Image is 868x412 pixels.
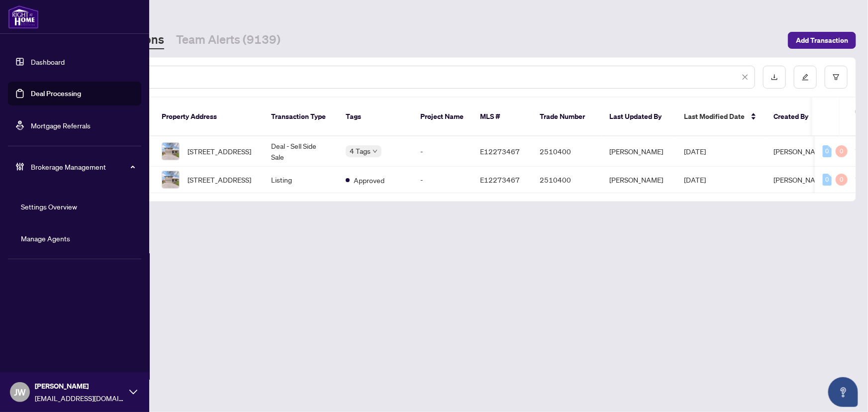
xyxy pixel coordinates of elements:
[532,167,601,193] td: 2510400
[828,377,858,407] button: Open asap
[188,146,251,157] span: [STREET_ADDRESS]
[412,98,472,136] th: Project Name
[773,175,827,184] span: [PERSON_NAME]
[412,136,472,167] td: -
[338,98,412,136] th: Tags
[836,145,848,157] div: 0
[35,393,124,404] span: [EMAIL_ADDRESS][DOMAIN_NAME]
[176,31,281,49] a: Team Alerts (9139)
[21,202,77,211] a: Settings Overview
[773,147,827,156] span: [PERSON_NAME]
[532,98,601,136] th: Trade Number
[350,145,371,157] span: 4 Tags
[472,98,532,136] th: MLS #
[836,174,848,186] div: 0
[788,32,856,49] button: Add Transaction
[684,175,706,184] span: [DATE]
[162,143,179,160] img: thumbnail-img
[354,175,385,186] span: Approved
[825,66,848,89] button: filter
[601,136,676,167] td: [PERSON_NAME]
[31,121,91,130] a: Mortgage Referrals
[684,111,745,122] span: Last Modified Date
[154,98,263,136] th: Property Address
[771,74,778,81] span: download
[373,149,378,154] span: down
[412,167,472,193] td: -
[676,98,766,136] th: Last Modified Date
[480,147,520,156] span: E12273467
[480,175,520,184] span: E12273467
[802,74,809,81] span: edit
[14,385,26,399] span: JW
[31,57,65,66] a: Dashboard
[601,167,676,193] td: [PERSON_NAME]
[162,171,179,188] img: thumbnail-img
[21,234,70,243] a: Manage Agents
[601,98,676,136] th: Last Updated By
[796,32,848,48] span: Add Transaction
[684,147,706,156] span: [DATE]
[833,74,840,81] span: filter
[823,145,832,157] div: 0
[8,5,39,29] img: logo
[763,66,786,89] button: download
[263,98,338,136] th: Transaction Type
[823,174,832,186] div: 0
[188,174,251,185] span: [STREET_ADDRESS]
[31,161,134,172] span: Brokerage Management
[766,98,825,136] th: Created By
[35,381,124,392] span: [PERSON_NAME]
[263,136,338,167] td: Deal - Sell Side Sale
[794,66,817,89] button: edit
[263,167,338,193] td: Listing
[532,136,601,167] td: 2510400
[31,89,81,98] a: Deal Processing
[742,74,749,81] span: close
